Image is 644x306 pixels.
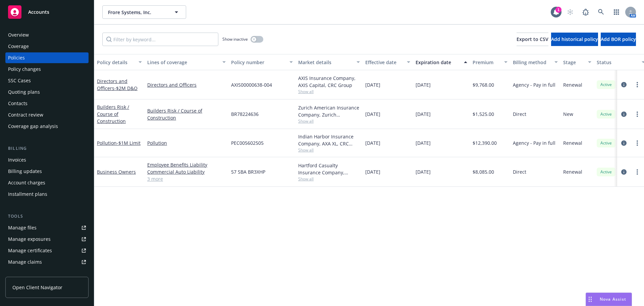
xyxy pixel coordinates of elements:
div: Manage claims [8,257,42,267]
span: Show all [298,147,360,153]
div: Policy changes [8,64,41,75]
span: New [563,111,573,118]
a: Pollution [97,140,141,146]
span: $9,768.00 [473,81,494,88]
span: Show inactive [222,36,248,42]
div: 1 [555,7,561,13]
div: Manage certificates [8,245,52,256]
div: Effective date [365,59,403,66]
a: Policy changes [5,64,89,75]
div: Coverage [8,41,29,52]
span: [DATE] [365,111,380,118]
a: Commercial Auto Liability [147,168,226,175]
div: Hartford Casualty Insurance Company, Hartford Insurance Group [298,162,360,176]
button: Lines of coverage [145,54,228,70]
div: Billing [5,145,89,152]
span: [DATE] [416,168,431,175]
a: circleInformation [620,168,628,176]
span: Active [599,169,613,175]
span: Agency - Pay in full [513,139,555,146]
span: 57 SBA BR3XHP [231,168,265,175]
div: Policies [8,52,25,63]
div: Billing method [513,59,550,66]
div: Indian Harbor Insurance Company, AXA XL, CRC Group [298,133,360,147]
span: Active [599,140,613,146]
a: 3 more [147,175,226,182]
button: Market details [296,54,363,70]
div: Manage exposures [8,234,51,245]
span: [DATE] [416,81,431,88]
span: Export to CSV [517,36,548,42]
a: Start snowing [563,5,577,19]
a: more [633,168,641,176]
div: Contract review [8,110,43,120]
div: AXIS Insurance Company, AXIS Capital, CRC Group [298,75,360,89]
span: $8,085.00 [473,168,494,175]
div: Zurich American Insurance Company, Zurich Insurance Group, [GEOGRAPHIC_DATA] Assure/[GEOGRAPHIC_D... [298,104,360,118]
a: Overview [5,30,89,40]
span: Add historical policy [551,36,598,42]
a: Manage certificates [5,245,89,256]
a: Employee Benefits Liability [147,161,226,168]
a: Builders Risk / Course of Construction [147,107,226,121]
span: Add BOR policy [601,36,636,42]
button: Premium [470,54,510,70]
a: Directors and Officers [147,81,226,88]
span: Direct [513,111,526,118]
span: [DATE] [365,81,380,88]
a: Billing updates [5,166,89,177]
button: Export to CSV [517,33,548,46]
a: more [633,139,641,147]
div: Manage files [8,222,37,233]
button: Stage [560,54,594,70]
div: Manage BORs [8,268,40,279]
div: Tools [5,213,89,220]
span: Accounts [28,9,49,15]
span: $1,525.00 [473,111,494,118]
a: Invoices [5,155,89,165]
a: Coverage [5,41,89,52]
a: Search [594,5,608,19]
span: Open Client Navigator [12,284,62,291]
span: [DATE] [416,139,431,146]
button: Effective date [363,54,413,70]
span: Nova Assist [600,296,626,302]
div: Coverage gap analysis [8,121,58,132]
span: $12,390.00 [473,139,497,146]
a: Manage claims [5,257,89,267]
div: Policy details [97,59,135,66]
div: Installment plans [8,189,47,200]
a: Manage exposures [5,234,89,245]
a: Pollution [147,139,226,146]
a: SSC Cases [5,75,89,86]
a: circleInformation [620,110,628,118]
span: - $1M Limit [117,140,141,146]
span: BR78224636 [231,111,259,118]
a: Account charges [5,177,89,188]
span: Agency - Pay in full [513,81,555,88]
div: Stage [563,59,584,66]
a: Builders Risk / Course of Construction [97,104,129,124]
button: Billing method [510,54,560,70]
a: Report a Bug [579,5,592,19]
span: Active [599,82,613,88]
span: [DATE] [365,168,380,175]
div: Quoting plans [8,87,40,97]
button: Frore Systems, Inc. [102,5,186,19]
span: Show all [298,89,360,94]
a: Manage BORs [5,268,89,279]
a: Contacts [5,98,89,109]
span: Frore Systems, Inc. [108,9,166,16]
div: Drag to move [586,293,594,306]
a: Manage files [5,222,89,233]
span: AXIS00000638-004 [231,81,272,88]
div: Expiration date [416,59,460,66]
div: Contacts [8,98,28,109]
a: Installment plans [5,189,89,200]
span: Direct [513,168,526,175]
div: SSC Cases [8,75,31,86]
a: Quoting plans [5,87,89,97]
a: Accounts [5,3,89,21]
span: [DATE] [365,139,380,146]
a: circleInformation [620,81,628,89]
